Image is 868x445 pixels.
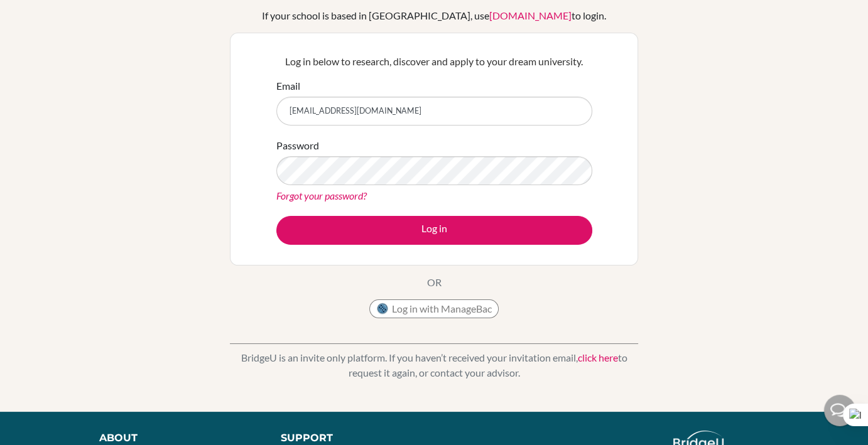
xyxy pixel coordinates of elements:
span: Help [28,9,54,20]
div: If your school is based in [GEOGRAPHIC_DATA], use to login. [262,8,606,23]
button: Log in with ManageBac [369,299,499,318]
p: OR [427,275,442,290]
p: Log in below to research, discover and apply to your dream university. [276,54,592,69]
label: Password [276,138,319,153]
a: Forgot your password? [276,190,367,201]
button: Log in [276,216,592,245]
a: [DOMAIN_NAME] [489,9,572,21]
p: BridgeU is an invite only platform. If you haven’t received your invitation email, to request it ... [230,350,638,380]
label: Email [276,78,300,94]
a: click here [578,351,618,363]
